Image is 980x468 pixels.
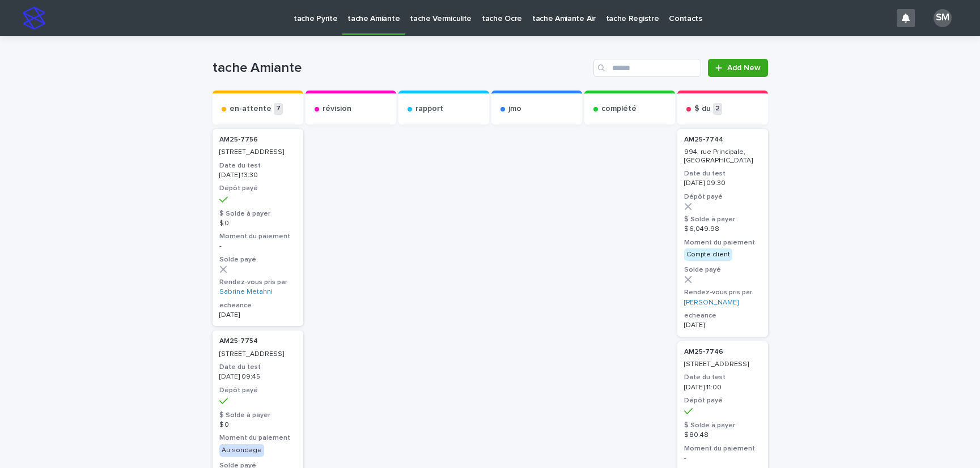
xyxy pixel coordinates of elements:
a: Sabrine Metahni [219,288,273,296]
h3: $ Solde à payer [219,209,296,218]
h3: Moment du paiement [684,444,761,453]
h3: Dépôt payé [219,386,296,395]
p: [DATE] [684,321,761,329]
p: [DATE] 09:30 [684,179,761,187]
h1: tache Amiante [213,60,589,76]
h3: Dépôt payé [219,184,296,193]
h3: Moment du paiement [684,238,761,247]
p: AM25-7744 [684,136,761,144]
p: [DATE] 09:45 [219,373,296,381]
p: [DATE] 11:00 [684,384,761,392]
p: révision [323,104,351,114]
h3: Dépôt payé [684,192,761,201]
input: Search [593,59,701,77]
h3: Moment du paiement [219,232,296,241]
p: complété [601,104,637,114]
a: AM25-7756 [STREET_ADDRESS]Date du test[DATE] 13:30Dépôt payé$ Solde à payer$ 0Moment du paiement-... [213,129,303,326]
div: Au sondage [219,444,264,457]
a: Add New [708,59,767,77]
h3: Rendez-vous pris par [684,288,761,297]
p: AM25-7754 [219,337,296,345]
div: Compte client [684,248,732,261]
img: stacker-logo-s-only.png [23,7,45,29]
p: 7 [274,103,283,115]
p: [STREET_ADDRESS] [684,360,761,368]
p: 994, rue Principale, [GEOGRAPHIC_DATA] [684,148,761,165]
p: - [219,242,296,250]
h3: Solde payé [219,255,296,264]
h3: Moment du paiement [219,433,296,443]
h3: $ Solde à payer [684,215,761,224]
p: [STREET_ADDRESS] [219,148,296,156]
p: [STREET_ADDRESS] [219,350,296,358]
span: Add New [727,64,761,72]
div: SM [934,9,952,27]
a: [PERSON_NAME] [684,299,739,307]
a: AM25-7744 994, rue Principale, [GEOGRAPHIC_DATA]Date du test[DATE] 09:30Dépôt payé$ Solde à payer... [677,129,768,337]
p: rapport [415,104,443,114]
h3: Date du test [684,169,761,178]
p: $ 6,049.98 [684,225,761,233]
h3: echeance [684,311,761,320]
h3: Dépôt payé [684,396,761,405]
p: [DATE] [219,311,296,319]
p: AM25-7756 [219,136,296,144]
h3: echeance [219,301,296,310]
p: $ 80.48 [684,431,761,439]
p: jmo [508,104,521,114]
h3: $ Solde à payer [219,411,296,420]
p: - [684,454,761,462]
h3: Date du test [219,161,296,170]
h3: Solde payé [684,265,761,274]
p: 2 [713,103,722,115]
h3: Rendez-vous pris par [219,278,296,287]
p: $ du [694,104,711,114]
h3: $ Solde à payer [684,421,761,430]
p: AM25-7746 [684,348,761,356]
h3: Date du test [684,373,761,382]
p: $ 0 [219,220,296,227]
p: $ 0 [219,421,296,429]
h3: Date du test [219,363,296,372]
p: [DATE] 13:30 [219,171,296,179]
p: en-attente [230,104,271,114]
